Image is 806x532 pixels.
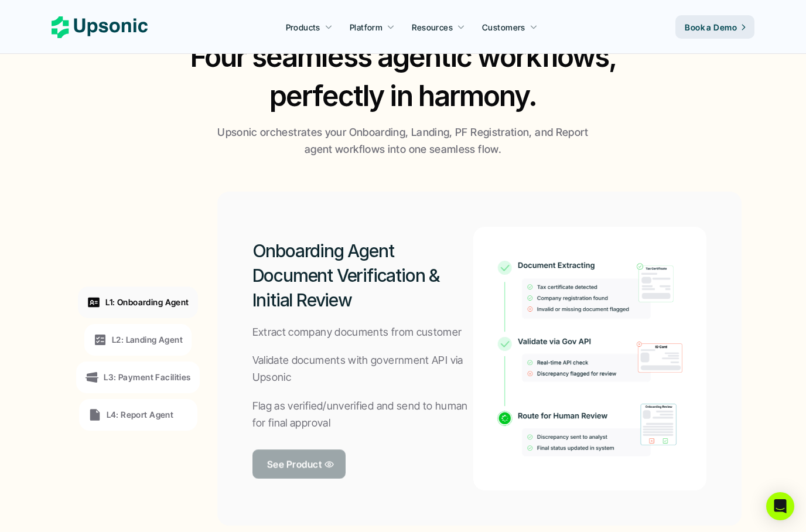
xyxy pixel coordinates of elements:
[252,324,462,341] p: Extract company documents from customer
[482,21,525,33] p: Customers
[286,21,320,33] p: Products
[104,371,190,383] p: L3: Payment Facilities
[105,296,189,308] p: L1: Onboarding Agent
[766,492,794,520] div: Open Intercom Messenger
[252,398,474,432] p: Flag as verified/unverified and send to human for final approval
[252,238,474,312] h2: Onboarding Agent Document Verification & Initial Review
[675,15,754,39] a: Book a Demo
[107,408,174,421] p: L4: Report Agent
[178,37,628,115] h2: Four seamless agentic workflows, perfectly in harmony.
[213,124,593,158] p: Upsonic orchestrates your Onboarding, Landing, PF Registration, and Report agent workflows into o...
[279,16,340,37] a: Products
[685,21,737,33] p: Book a Demo
[350,21,382,33] p: Platform
[252,449,346,479] a: See Product
[112,333,183,346] p: L2: Landing Agent
[267,455,322,472] p: See Product
[412,21,453,33] p: Resources
[252,352,474,386] p: Validate documents with government API via Upsonic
